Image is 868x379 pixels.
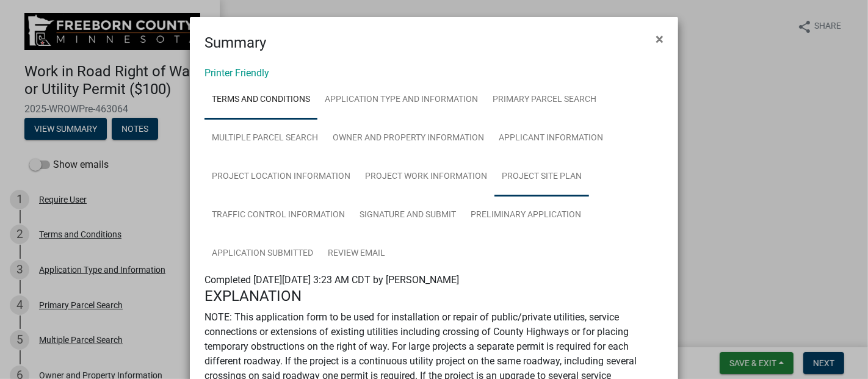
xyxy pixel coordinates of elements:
a: Application Submitted [204,234,320,273]
a: Multiple Parcel Search [204,119,325,158]
a: Owner and Property Information [325,119,491,158]
a: Traffic Control Information [204,196,352,235]
span: × [656,31,664,48]
a: Project Work Information [358,157,494,197]
a: Preliminary Application [463,196,588,235]
h4: Summary [204,32,266,54]
h4: EXPLANATION [204,287,664,305]
a: Project Site Plan [494,157,589,197]
a: Review Email [320,234,392,273]
a: Application Type and Information [317,81,485,120]
a: Project Location Information [204,157,358,197]
a: Primary Parcel Search [485,81,604,120]
a: Printer Friendly [204,67,269,79]
a: Signature and Submit [352,196,463,235]
a: Applicant Information [491,119,610,158]
button: Close [646,22,673,56]
a: Terms and Conditions [204,81,317,120]
span: Completed [DATE][DATE] 3:23 AM CDT by [PERSON_NAME] [204,274,459,286]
